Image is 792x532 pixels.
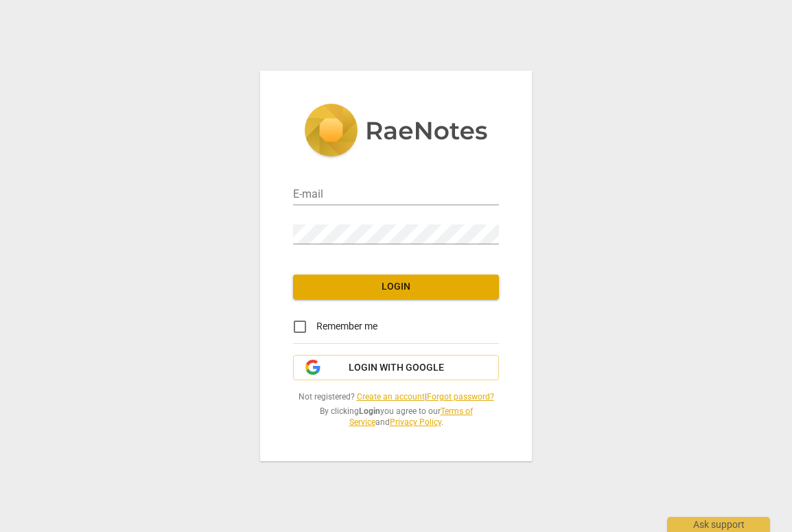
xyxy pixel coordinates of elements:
a: Forgot password? [427,392,494,402]
a: Terms of Service [349,406,473,428]
span: Not registered? | [293,391,499,403]
span: Remember me [316,319,377,334]
img: 5ac2273c67554f335776073100b6d88f.svg [304,104,488,160]
a: Privacy Policy [390,417,441,427]
span: Login [304,280,488,294]
button: Login [293,275,499,299]
span: By clicking you agree to our and . [293,406,499,428]
a: Create an account [357,392,425,402]
b: Login [359,406,380,416]
span: Login with Google [349,361,444,375]
div: Ask support [667,517,770,532]
button: Login with Google [293,355,499,381]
